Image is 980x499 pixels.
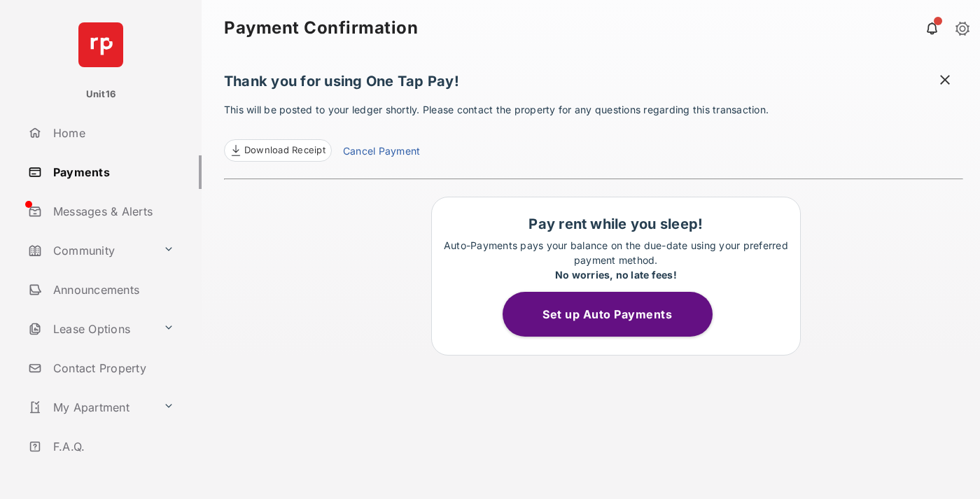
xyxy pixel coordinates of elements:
h1: Pay rent while you sleep! [439,216,793,232]
a: My Apartment [22,391,157,424]
a: Lease Options [22,312,157,346]
img: svg+xml;base64,PHN2ZyB4bWxucz0iaHR0cDovL3d3dy53My5vcmcvMjAwMC9zdmciIHdpZHRoPSI2NCIgaGVpZ2h0PSI2NC... [78,22,123,67]
a: Payments [22,155,202,189]
a: Cancel Payment [343,143,420,162]
a: Set up Auto Payments [503,307,729,321]
a: Community [22,234,157,267]
p: Auto-Payments pays your balance on the due-date using your preferred payment method. [439,238,793,282]
a: Contact Property [22,351,202,385]
h1: Thank you for using One Tap Pay! [224,73,963,97]
span: Download Receipt [244,143,325,157]
p: This will be posted to your ledger shortly. Please contact the property for any questions regardi... [224,102,963,162]
a: F.A.Q. [22,430,202,463]
div: No worries, no late fees! [439,267,793,282]
button: Set up Auto Payments [503,292,713,337]
a: Messages & Alerts [22,195,202,228]
strong: Payment Confirmation [224,20,418,36]
a: Announcements [22,273,202,307]
p: Unit16 [86,87,116,101]
a: Home [22,116,202,150]
a: Download Receipt [224,139,332,162]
